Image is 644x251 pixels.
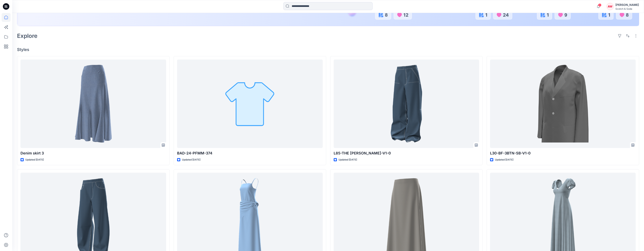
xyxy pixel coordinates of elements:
p: BAD-24-PFMM-374 [177,150,323,156]
div: AW [606,3,614,10]
div: Scotch & Soda [615,7,639,10]
h2: Explore [17,33,38,39]
p: Updated [DATE] [25,158,44,162]
a: BAD-24-PFMM-374 [177,60,323,148]
span: 3 [598,3,601,7]
p: Updated [DATE] [182,158,200,162]
a: L85-THE LYLA-V1-0 [334,60,479,148]
p: L85-THE [PERSON_NAME]-V1-0 [334,150,479,156]
p: Denim skirt 3 [20,150,166,156]
h4: Styles [17,47,639,52]
p: L30-BF-3BTN-SB-V1-0 [490,150,636,156]
p: Updated [DATE] [495,158,513,162]
div: [PERSON_NAME] [615,2,639,7]
p: Updated [DATE] [339,158,357,162]
a: Denim skirt 3 [20,60,166,148]
a: L30-BF-3BTN-SB-V1-0 [490,60,636,148]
